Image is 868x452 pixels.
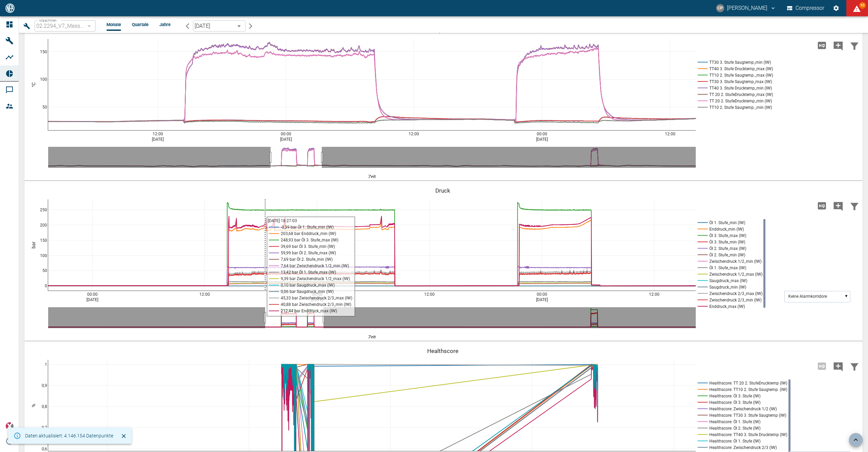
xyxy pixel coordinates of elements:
[35,20,96,32] div: 02.2294_V7_Messer Austria GmbH_Gumpoldskirchen (AT)
[716,4,724,12] div: CP
[709,272,763,277] text: Zwischendruck 1/2_max (IW)
[709,432,787,437] text: Healthscore: TT40 3. Stufe Drucktemp (IW)
[715,2,777,14] button: christoph.palm@neuman-esser.com
[846,37,863,54] button: Daten filtern
[846,357,863,375] button: Daten filtern
[245,20,257,32] button: arrow-forward
[830,2,842,14] button: Einstellungen
[830,37,846,54] button: Kommentar hinzufügen
[830,197,846,215] button: Kommentar hinzufügen
[5,3,15,13] img: logo
[193,20,245,32] div: [DATE]
[814,202,830,209] span: Hohe Auflösung
[814,362,830,369] span: Hohe Auflösung nur für Zeiträume von <3 Tagen verfügbar
[25,430,113,442] div: Daten aktualisiert: 4.146.154 Datenpunkte
[814,42,830,48] span: Hohe Auflösung
[5,422,14,430] img: Xplore Logo
[181,20,193,32] button: arrow-back
[132,21,149,28] li: Quartale
[709,291,763,296] text: Zwischendruck 2/3_max (IW)
[159,21,171,28] li: Jahre
[709,381,787,386] text: Healthscore: TT 20 2. StufeDrucktemp (IW)
[788,294,827,298] text: Keine Alarmkorridore
[830,357,846,375] button: Kommentar hinzufügen
[859,2,866,9] span: 93
[39,18,57,22] span: Maschinen
[106,21,121,28] li: Monate
[786,2,826,14] button: Compressor
[846,197,863,215] button: Daten filtern
[119,431,129,441] button: Schließen
[709,387,787,392] text: Healthscore: TT10 2. Stufe Saugtemp. (IW)
[849,433,863,447] button: scroll back to top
